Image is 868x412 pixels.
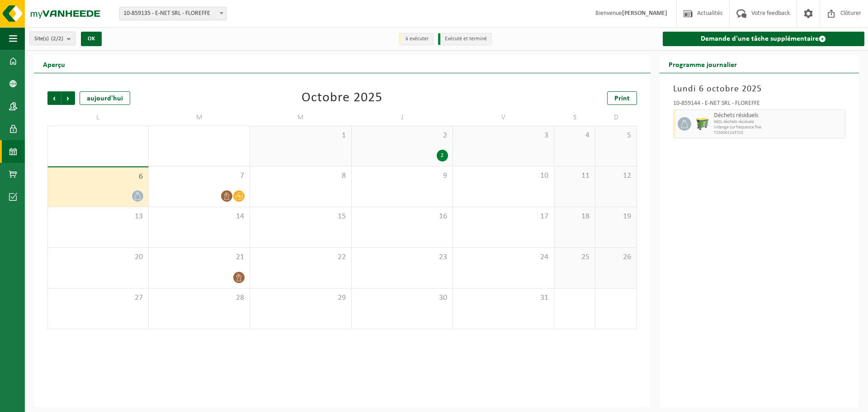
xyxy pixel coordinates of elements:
[559,131,590,141] span: 4
[600,131,632,141] span: 5
[600,171,632,181] span: 12
[52,293,144,303] span: 27
[559,171,590,181] span: 11
[663,32,864,46] a: Demande d'une tâche supplémentaire
[600,252,632,262] span: 26
[250,109,351,126] td: M
[437,150,448,161] div: 2
[714,119,843,125] span: 660L déchets résiduels
[352,109,453,126] td: J
[600,212,632,222] span: 19
[255,252,346,262] span: 22
[673,100,845,109] div: 10-859144 - E-NET SRL - FLOREFFE
[29,32,75,45] button: Site(s)(2/2)
[458,171,549,181] span: 10
[458,293,549,303] span: 31
[356,131,448,141] span: 2
[52,252,144,262] span: 20
[255,171,346,181] span: 8
[356,212,448,222] span: 16
[696,117,709,131] img: WB-0660-HPE-GN-50
[61,91,75,105] span: Suivant
[714,125,843,130] span: Vidange sur fréquence fixe
[34,32,63,46] span: Site(s)
[356,293,448,303] span: 30
[255,293,346,303] span: 29
[614,95,630,102] span: Print
[52,212,144,222] span: 13
[51,36,63,42] count: (2/2)
[438,33,492,45] li: Exécuté et terminé
[34,55,74,73] h2: Aperçu
[622,10,667,17] strong: [PERSON_NAME]
[714,112,843,119] span: Déchets résiduels
[673,82,845,96] h3: Lundi 6 octobre 2025
[356,252,448,262] span: 23
[80,91,130,105] div: aujourd'hui
[120,7,226,20] span: 10-859135 - E-NET SRL - FLOREFFE
[559,252,590,262] span: 25
[47,109,149,126] td: L
[302,91,382,105] div: Octobre 2025
[458,131,549,141] span: 3
[559,212,590,222] span: 18
[149,109,250,126] td: M
[660,55,746,73] h2: Programme journalier
[153,252,245,262] span: 21
[255,131,346,141] span: 1
[255,212,346,222] span: 15
[153,171,245,181] span: 7
[47,91,61,105] span: Précédent
[153,212,245,222] span: 14
[399,33,434,45] li: à exécuter
[458,252,549,262] span: 24
[52,172,144,182] span: 6
[714,130,843,136] span: T250002143725
[356,171,448,181] span: 9
[81,32,102,46] button: OK
[153,293,245,303] span: 28
[554,109,595,126] td: S
[607,91,637,105] a: Print
[119,7,226,20] span: 10-859135 - E-NET SRL - FLOREFFE
[595,109,637,126] td: D
[458,212,549,222] span: 17
[453,109,554,126] td: V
